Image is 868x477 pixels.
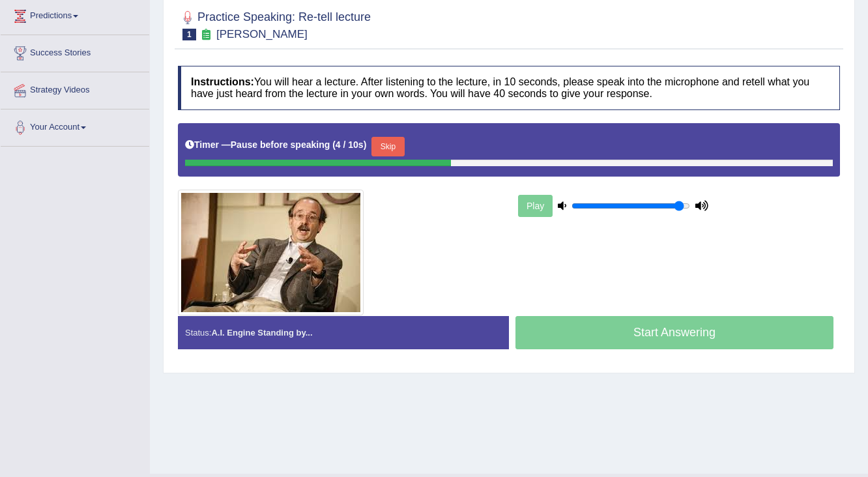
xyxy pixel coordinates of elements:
a: Your Account [1,109,149,142]
small: Exam occurring question [199,29,213,41]
div: Status: [178,316,509,349]
span: 1 [182,29,196,40]
b: ( [332,139,336,150]
h5: Timer — [185,140,366,150]
h2: Practice Speaking: Re-tell lecture [178,8,371,40]
b: Instructions: [191,76,254,87]
button: Skip [371,137,404,156]
a: Strategy Videos [1,72,149,105]
a: Success Stories [1,35,149,68]
small: [PERSON_NAME] [216,28,308,40]
h4: You will hear a lecture. After listening to the lecture, in 10 seconds, please speak into the mic... [178,66,840,109]
strong: A.I. Engine Standing by... [211,328,312,338]
b: ) [364,139,367,150]
b: 4 / 10s [336,139,364,150]
b: Pause before speaking [231,139,330,150]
